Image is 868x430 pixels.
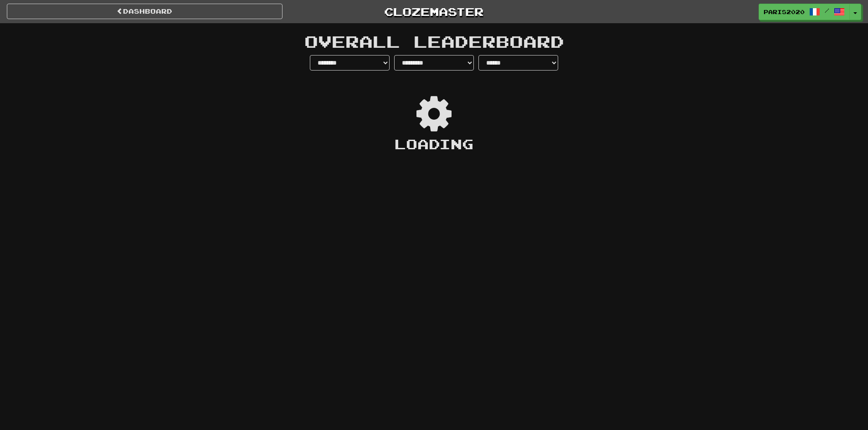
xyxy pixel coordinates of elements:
h1: Overall Leaderboard [175,32,694,51]
a: paris2020 / [759,4,850,20]
a: Clozemaster [296,4,572,20]
div: Loading [308,134,560,154]
a: dashboard [7,4,282,19]
span: paris2020 [764,8,805,16]
span: / [825,7,829,14]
